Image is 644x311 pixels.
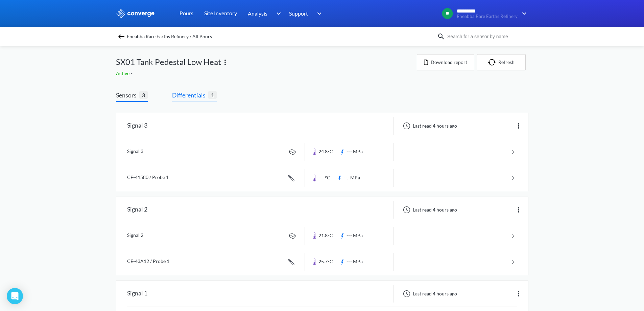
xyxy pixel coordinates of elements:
span: - [131,70,134,76]
input: Search for a sensor by name [445,33,527,40]
span: 1 [208,91,217,99]
span: 3 [139,91,148,99]
img: icon-refresh.svg [488,59,498,66]
img: icon-search.svg [437,32,445,41]
span: Eneabba Rare Earths Refinery / All Pours [127,32,212,41]
img: more.svg [515,206,523,214]
div: Last read 4 hours ago [399,290,459,298]
img: downArrow.svg [272,9,283,18]
span: Support [289,9,308,18]
div: Open Intercom Messenger [7,288,23,304]
span: Eneabba Rare Earths Refinery [457,14,518,19]
div: Signal 2 [127,201,147,219]
img: backspace.svg [117,32,125,41]
div: Last read 4 hours ago [399,206,459,214]
div: Signal 1 [127,285,147,303]
img: more.svg [515,290,523,298]
span: Sensors [116,90,139,100]
span: Active [116,70,131,76]
img: downArrow.svg [313,9,324,18]
div: Signal 3 [127,117,147,135]
div: Last read 4 hours ago [399,122,459,130]
span: Differentials [172,90,208,100]
img: more.svg [221,58,229,66]
img: more.svg [515,122,523,130]
span: SX01 Tank Pedestal Low Heat [116,55,221,68]
img: downArrow.svg [518,9,528,18]
img: logo_ewhite.svg [116,9,155,18]
img: icon-file.svg [424,60,428,65]
button: Refresh [477,54,526,70]
span: Analysis [248,9,267,18]
button: Download report [417,54,474,70]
